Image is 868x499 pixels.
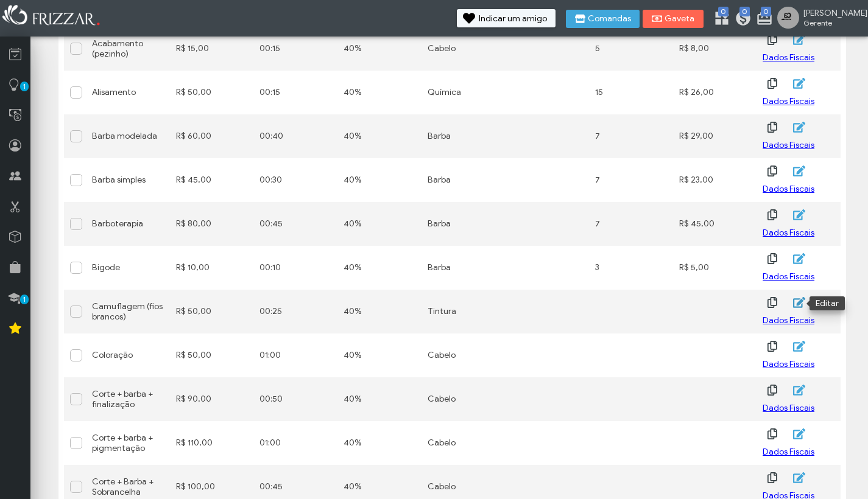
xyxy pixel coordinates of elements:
span: Gerente [803,18,858,27]
button: ui-button [763,293,781,312]
button: Dados Fiscais [763,92,814,111]
div: R$ 29,00 [679,131,751,141]
button: ui-button [788,118,806,136]
span: ui-button [797,381,798,399]
div: 40% [344,306,415,316]
div: R$ 23,00 [679,175,751,185]
button: ui-button [763,206,781,224]
div: Barboterapia [92,218,164,229]
span: Dados Fiscais [763,180,814,198]
button: Indicar um amigo [457,9,556,27]
button: Dados Fiscais [763,224,814,242]
td: Cabelo [422,333,506,377]
span: ui-button [771,469,772,487]
button: Dados Fiscais [763,312,814,330]
div: R$ 100,00 [176,481,248,492]
span: ui-button [797,469,798,487]
button: Dados Fiscais [763,136,814,155]
div: 40% [344,350,415,360]
button: ui-button [788,337,806,355]
div: 00:45 [259,218,331,229]
button: ui-button [788,206,806,224]
div: 40% [344,262,415,273]
span: ui-button [771,74,772,92]
div: Corte + barba + finalização [92,389,164,410]
div: 3 [595,262,667,273]
div: 00:25 [259,306,331,316]
button: ui-button [763,381,781,399]
span: ui-button [771,118,772,136]
div: R$ 26,00 [679,87,751,97]
div: 7 [595,131,667,141]
button: ui-button [788,30,806,49]
div: Corte + Barba + Sobrancelha [92,476,164,497]
div: 40% [344,87,415,97]
button: ui-button [788,425,806,443]
div: R$ 45,00 [176,175,248,185]
span: ui-button [771,381,772,399]
div: 40% [344,394,415,404]
button: ui-button [788,249,806,268]
span: 0 [761,7,771,16]
span: ui-button [771,337,772,355]
span: Comandas [588,15,631,23]
div: R$ 110,00 [176,438,248,448]
button: ui-button [788,74,806,92]
span: Dados Fiscais [763,49,814,67]
a: 0 [756,10,768,29]
span: ui-button [771,206,772,224]
div: 40% [344,481,415,492]
span: [PERSON_NAME] [803,8,858,18]
div: 00:10 [259,262,331,273]
button: ui-button [763,162,781,180]
div: Acabamento (pezinho) [92,38,164,59]
div: 40% [344,43,415,54]
div: 40% [344,438,415,448]
div: Coloração [92,350,164,360]
div: 40% [344,218,415,229]
div: 01:00 [259,438,331,448]
div: R$ 5,00 [679,262,751,273]
a: [PERSON_NAME] Gerente [777,7,862,31]
span: ui-button [771,249,772,268]
button: ui-button [788,469,806,487]
div: 00:15 [259,43,331,54]
button: ui-button [763,30,781,49]
div: 00:45 [259,481,331,492]
div: 00:40 [259,131,331,141]
button: Gaveta [643,10,704,28]
button: Comandas [566,10,640,28]
span: ui-button [771,425,772,443]
div: Corte + barba + pigmentação [92,433,164,453]
td: Barba [422,202,506,246]
span: ui-button [797,74,798,92]
span: ui-button [797,206,798,224]
button: ui-button [763,425,781,443]
td: Barba [422,158,506,202]
div: R$ 45,00 [679,218,751,229]
span: 1 [20,82,29,91]
td: Tintura [422,290,506,333]
button: ui-button [763,337,781,355]
div: Bigode [92,262,164,273]
button: ui-button [763,74,781,92]
button: ui-button [763,118,781,136]
span: ui-button [797,249,798,268]
a: 0 [713,10,725,29]
span: Dados Fiscais [763,268,814,286]
div: 01:00 [259,350,331,360]
div: R$ 60,00 [176,131,248,141]
td: Barba [422,114,506,158]
div: 40% [344,131,415,141]
div: Alisamento [92,87,164,97]
span: 1 [20,295,29,304]
span: ui-button [771,162,772,180]
button: ui-button [788,381,806,399]
div: Barba simples [92,175,164,185]
button: Dados Fiscais [763,355,814,374]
